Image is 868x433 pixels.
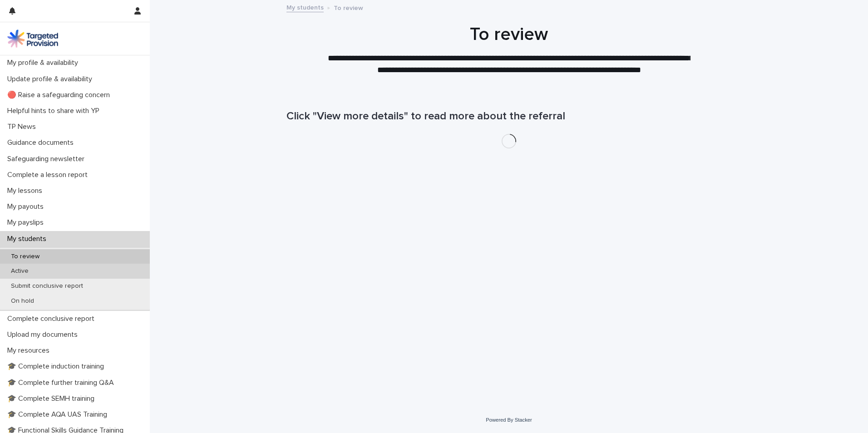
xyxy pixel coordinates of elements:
p: On hold [4,297,41,305]
p: Complete conclusive report [4,315,102,323]
p: 🔴 Raise a safeguarding concern [4,91,117,99]
p: Active [4,267,36,275]
a: Powered By Stacker [486,417,532,423]
p: To review [4,253,47,261]
a: My students [286,2,324,12]
p: 🎓 Complete AQA UAS Training [4,410,114,419]
p: My resources [4,346,57,355]
img: M5nRWzHhSzIhMunXDL62 [7,30,58,48]
p: 🎓 Complete SEMH training [4,394,102,403]
p: Submit conclusive report [4,282,90,290]
p: TP News [4,123,43,131]
p: To review [334,2,363,12]
p: My payouts [4,202,51,211]
p: Guidance documents [4,138,81,147]
p: 🎓 Complete induction training [4,362,111,371]
p: Helpful hints to share with YP [4,107,107,115]
p: Upload my documents [4,330,85,339]
p: My students [4,235,54,243]
p: Safeguarding newsletter [4,155,92,163]
p: My profile & availability [4,59,85,67]
h1: Click "View more details" to read more about the referral [286,110,731,123]
p: My payslips [4,218,51,227]
p: 🎓 Complete further training Q&A [4,379,121,387]
p: Update profile & availability [4,75,99,84]
h1: To review [286,24,731,45]
p: My lessons [4,187,49,195]
p: Complete a lesson report [4,171,95,179]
